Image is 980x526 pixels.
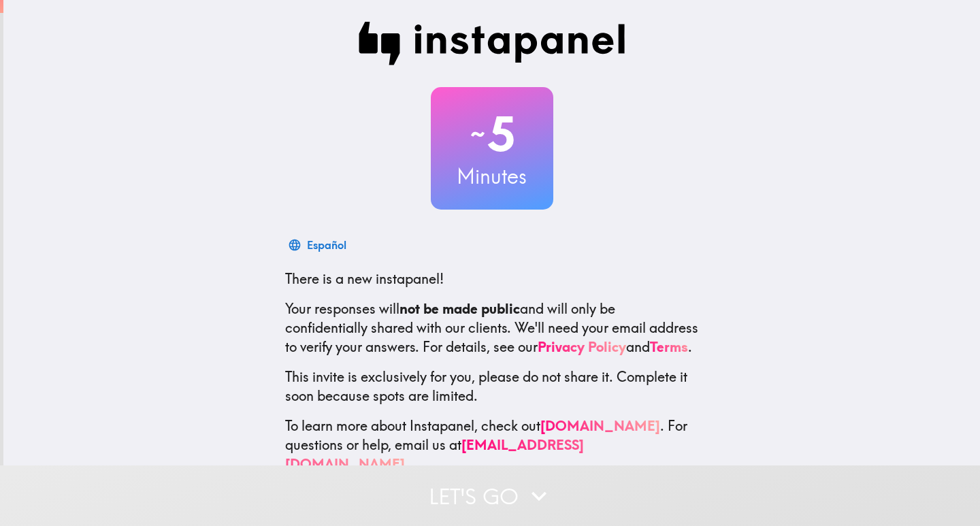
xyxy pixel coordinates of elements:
div: Español [307,235,346,254]
a: Privacy Policy [538,338,626,355]
p: Your responses will and will only be confidentially shared with our clients. We'll need your emai... [285,299,699,357]
button: Español [285,231,352,259]
h3: Minutes [431,162,553,191]
b: not be made public [399,300,520,317]
p: To learn more about Instapanel, check out . For questions or help, email us at . [285,416,699,474]
p: This invite is exclusively for you, please do not share it. Complete it soon because spots are li... [285,367,699,406]
span: There is a new instapanel! [285,270,444,287]
a: Terms [650,338,688,355]
h2: 5 [431,106,553,162]
img: Instapanel [359,22,625,65]
a: [DOMAIN_NAME] [540,417,660,434]
span: ~ [468,114,487,154]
